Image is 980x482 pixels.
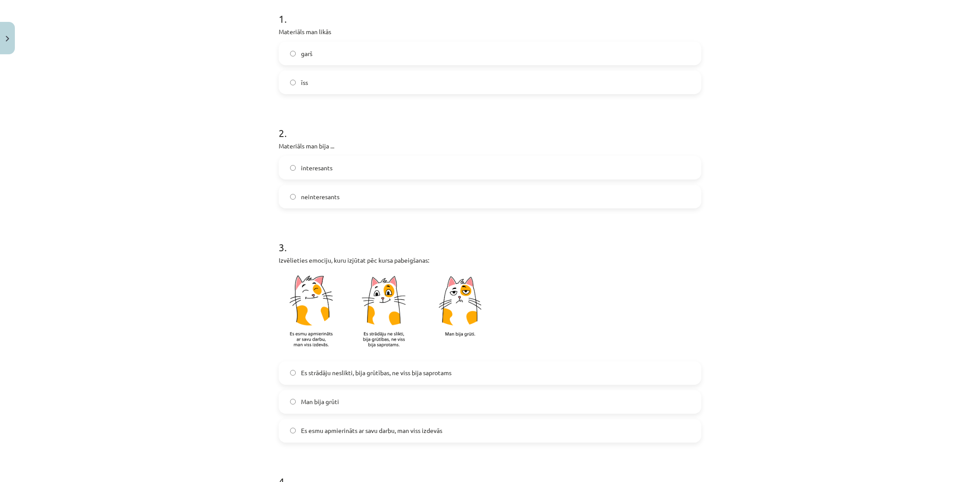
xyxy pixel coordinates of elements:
[301,426,442,435] span: Es esmu apmierināts ar savu darbu, man viss izdevās
[290,51,296,56] input: garš
[290,165,296,171] input: interesants
[279,141,701,151] p: Materiāls man bija ...
[290,399,296,405] input: Man bija grūti
[301,49,312,58] span: garš
[290,370,296,376] input: Es strādāju neslikti, bija grūtības, ne viss bija saprotams
[279,256,701,265] p: Izvēlieties emociju, kuru izjūtat pēc kursa pabeigšanas:
[301,192,339,201] span: neinteresants
[301,163,332,172] span: interesants
[279,27,701,36] p: Materiāls man likās
[290,80,296,85] input: īss
[279,112,701,139] h1: 2 .
[301,397,339,406] span: Man bija grūti
[6,36,9,42] img: icon-close-lesson-0947bae3869378f0d4975bcd49f059093ad1ed9edebbc8119c70593378902aed.svg
[279,226,701,253] h1: 3 .
[301,368,451,377] span: Es strādāju neslikti, bija grūtības, ne viss bija saprotams
[290,194,296,200] input: neinteresants
[301,78,308,87] span: īss
[290,428,296,433] input: Es esmu apmierināts ar savu darbu, man viss izdevās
